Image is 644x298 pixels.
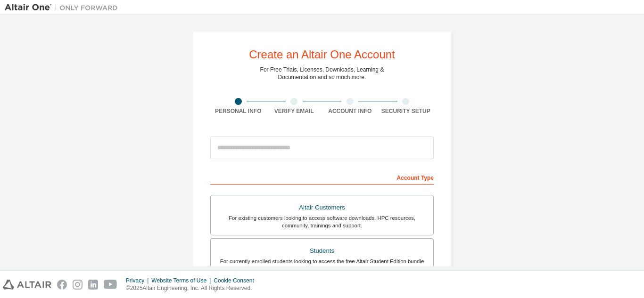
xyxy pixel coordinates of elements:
[216,258,428,273] div: For currently enrolled students looking to access the free Altair Student Edition bundle and all ...
[126,284,260,292] p: © 2025 Altair Engineering, Inc. All Rights Reserved.
[216,201,428,214] div: Altair Customers
[210,107,266,115] div: Personal Info
[249,49,395,60] div: Create an Altair One Account
[104,280,117,290] img: youtube.svg
[214,277,259,284] div: Cookie Consent
[5,3,123,12] img: Altair One
[260,66,384,81] div: For Free Trials, Licenses, Downloads, Learning & Documentation and so much more.
[73,280,83,290] img: instagram.svg
[57,280,67,290] img: facebook.svg
[322,107,378,115] div: Account Info
[378,107,434,115] div: Security Setup
[151,277,214,284] div: Website Terms of Use
[216,214,428,229] div: For existing customers looking to access software downloads, HPC resources, community, trainings ...
[266,107,322,115] div: Verify Email
[210,169,434,185] div: Account Type
[126,277,151,284] div: Privacy
[216,244,428,258] div: Students
[88,280,98,290] img: linkedin.svg
[3,280,51,290] img: altair_logo.svg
